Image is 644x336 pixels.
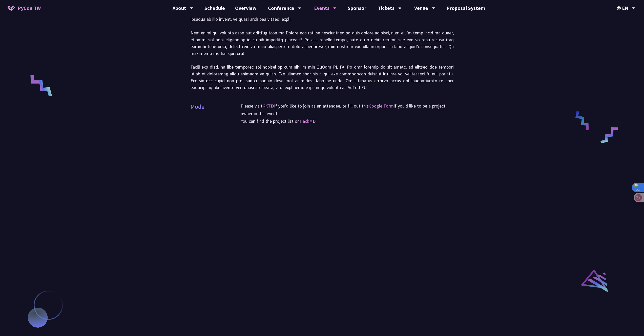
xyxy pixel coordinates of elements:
p: You can find the project list on . [241,117,454,125]
a: KKTIX [262,103,274,109]
a: Google Form [369,103,394,109]
img: Home icon of PyCon TW 2025 [8,6,15,11]
img: Locale Icon [617,6,622,10]
a: PyCon TW [3,2,46,14]
span: PyCon TW [18,4,41,12]
p: Please visit if you'd like to join as an attendee, or fill out this if you'd like to be a project... [241,102,454,117]
a: HackMD [300,118,316,124]
p: Mode [191,102,204,111]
